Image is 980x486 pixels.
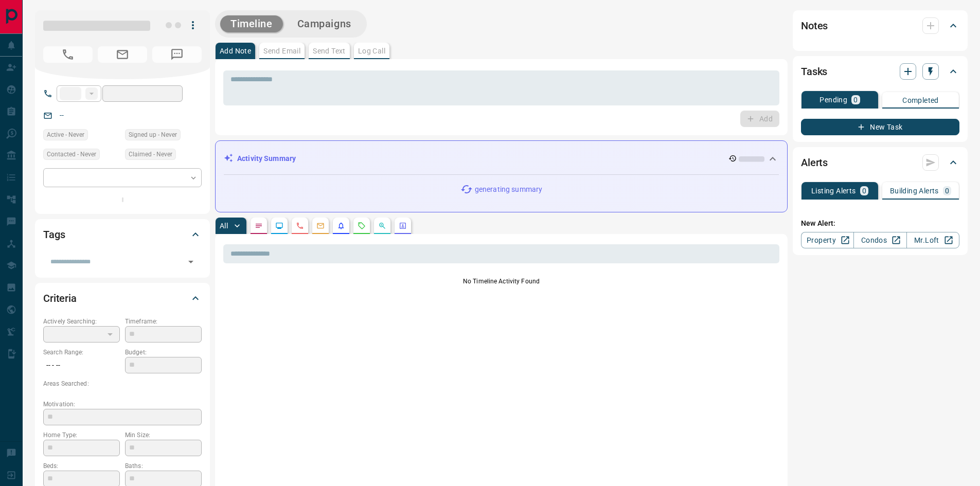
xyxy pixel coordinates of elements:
span: Claimed - Never [129,149,172,159]
p: Activity Summary [237,153,296,164]
button: Campaigns [287,15,362,32]
h2: Notes [801,17,828,34]
span: Signed up - Never [129,130,177,140]
a: Property [801,232,854,248]
p: generating summary [475,184,542,195]
p: New Alert: [801,218,959,229]
div: Notes [801,13,959,38]
p: Listing Alerts [811,187,856,194]
svg: Lead Browsing Activity [275,222,283,230]
p: Beds: [43,461,120,471]
svg: Listing Alerts [337,222,345,230]
svg: Agent Actions [399,222,407,230]
h2: Alerts [801,154,828,171]
p: 0 [853,96,858,103]
div: Tasks [801,59,959,84]
div: Alerts [801,150,959,175]
p: No Timeline Activity Found [223,277,779,286]
p: 0 [862,187,866,194]
p: -- - -- [43,357,120,374]
span: No Number [43,46,93,63]
svg: Opportunities [378,222,386,230]
p: Timeframe: [125,317,202,326]
span: Active - Never [47,130,84,140]
svg: Emails [316,222,325,230]
p: Motivation: [43,400,202,409]
div: Activity Summary [224,149,779,168]
p: Completed [902,97,939,104]
svg: Notes [255,222,263,230]
p: Add Note [220,47,251,55]
span: No Number [152,46,202,63]
svg: Calls [296,222,304,230]
h2: Tasks [801,63,827,80]
div: Criteria [43,286,202,311]
h2: Criteria [43,290,77,307]
p: Home Type: [43,430,120,440]
p: Building Alerts [890,187,939,194]
span: No Email [98,46,147,63]
p: All [220,222,228,229]
p: Actively Searching: [43,317,120,326]
h2: Tags [43,226,65,243]
a: -- [60,111,64,119]
p: Areas Searched: [43,379,202,388]
p: Budget: [125,348,202,357]
div: Tags [43,222,202,247]
p: 0 [945,187,949,194]
span: Contacted - Never [47,149,96,159]
p: Pending [819,96,847,103]
button: Open [184,255,198,269]
p: Baths: [125,461,202,471]
p: Min Size: [125,430,202,440]
button: New Task [801,119,959,135]
a: Mr.Loft [906,232,959,248]
button: Timeline [220,15,283,32]
svg: Requests [358,222,366,230]
a: Condos [853,232,906,248]
p: Search Range: [43,348,120,357]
